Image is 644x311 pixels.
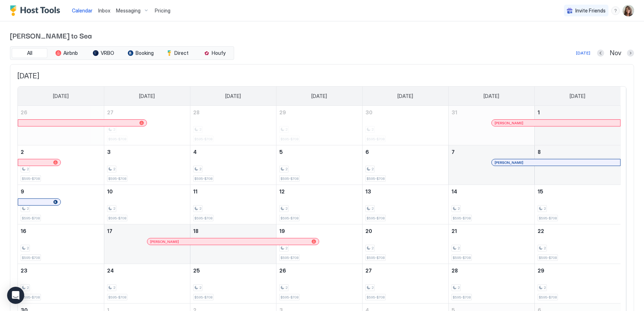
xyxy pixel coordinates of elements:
td: October 31, 2025 [448,106,534,145]
span: $595-$708 [280,295,299,300]
a: October 26, 2025 [18,106,104,119]
span: 5 [279,149,283,155]
div: menu [611,6,620,15]
span: 21 [452,228,457,234]
span: 18 [193,228,199,234]
span: 23 [21,268,27,274]
td: November 6, 2025 [362,145,448,185]
span: 31 [452,109,457,115]
a: November 18, 2025 [190,224,276,238]
a: November 3, 2025 [104,145,190,159]
span: 2 [544,285,546,290]
td: November 18, 2025 [190,224,276,264]
a: November 27, 2025 [363,264,448,277]
td: November 2, 2025 [18,145,104,185]
td: November 12, 2025 [276,185,362,224]
span: Inbox [98,7,110,14]
div: [PERSON_NAME] [150,239,316,244]
td: November 7, 2025 [448,145,534,185]
td: October 30, 2025 [362,106,448,145]
span: $595-$708 [453,295,471,300]
span: Direct [174,50,189,56]
td: November 14, 2025 [448,185,534,224]
span: 8 [538,149,541,155]
td: November 10, 2025 [104,185,190,224]
button: Houfy [197,48,232,58]
a: November 28, 2025 [449,264,534,277]
span: 2 [113,167,115,171]
td: November 25, 2025 [190,264,276,304]
span: $595-$708 [366,216,385,221]
span: $595-$708 [453,255,471,260]
td: November 11, 2025 [190,185,276,224]
span: [PERSON_NAME] [150,239,179,244]
span: $595-$708 [22,216,40,221]
a: November 16, 2025 [18,224,104,238]
td: November 28, 2025 [448,264,534,304]
span: $595-$708 [366,255,385,260]
span: 26 [21,109,27,115]
span: $595-$708 [280,216,299,221]
span: $595-$708 [453,216,471,221]
a: November 2, 2025 [18,145,104,159]
span: [DATE] [570,93,585,99]
td: November 24, 2025 [104,264,190,304]
a: November 1, 2025 [535,106,621,119]
span: 1 [538,109,540,115]
span: 2 [544,206,546,211]
a: October 30, 2025 [363,106,448,119]
span: Booking [136,50,154,56]
span: 12 [279,188,285,195]
span: $595-$708 [194,295,212,300]
a: Host Tools Logo [10,5,63,16]
span: 22 [538,228,544,234]
span: 2 [27,285,29,290]
span: 2 [371,246,374,250]
span: 30 [365,109,373,115]
span: Airbnb [63,50,78,56]
span: 2 [371,167,374,171]
span: $595-$708 [539,295,557,300]
a: Friday [476,87,506,106]
span: [DATE] [17,72,627,81]
span: 2 [458,246,460,250]
span: Calendar [72,7,93,14]
span: 27 [107,109,114,115]
span: 28 [452,268,458,274]
span: $595-$708 [108,176,126,181]
a: November 14, 2025 [449,185,534,198]
span: 17 [107,228,112,234]
a: November 20, 2025 [363,224,448,238]
a: November 21, 2025 [449,224,534,238]
span: 13 [365,188,371,195]
td: November 22, 2025 [534,224,621,264]
a: November 15, 2025 [535,185,621,198]
td: November 4, 2025 [190,145,276,185]
a: November 4, 2025 [190,145,276,159]
span: 29 [279,109,286,115]
span: 2 [458,206,460,211]
span: 2 [113,206,115,211]
span: 25 [193,268,200,274]
span: 2 [371,206,374,211]
td: November 15, 2025 [534,185,621,224]
button: Next month [627,50,634,57]
a: November 8, 2025 [535,145,621,159]
td: October 28, 2025 [190,106,276,145]
a: Tuesday [218,87,248,106]
span: 6 [365,149,369,155]
td: November 9, 2025 [18,185,104,224]
span: 26 [279,268,286,274]
span: 11 [193,188,197,195]
span: [DATE] [311,93,327,99]
a: Sunday [46,87,76,106]
a: November 23, 2025 [18,264,104,277]
a: November 7, 2025 [449,145,534,159]
a: Wednesday [304,87,334,106]
span: 2 [27,167,29,171]
span: $595-$708 [280,255,299,260]
div: tab-group [10,46,234,60]
div: [PERSON_NAME] [495,160,617,165]
span: 24 [107,268,114,274]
